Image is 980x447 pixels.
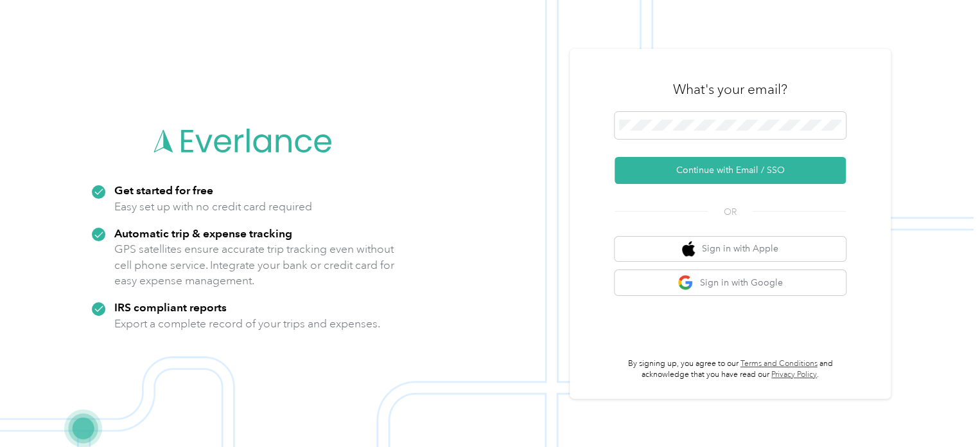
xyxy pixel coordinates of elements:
iframe: Everlance-gr Chat Button Frame [908,375,980,447]
strong: Get started for free [114,183,213,197]
p: By signing up, you agree to our and acknowledge that you have read our . [615,358,846,381]
button: google logoSign in with Google [615,270,846,295]
strong: Automatic trip & expense tracking [114,226,292,240]
button: Continue with Email / SSO [615,157,846,184]
span: OR [708,205,753,219]
a: Terms and Conditions [740,359,818,369]
p: GPS satellites ensure accurate trip tracking even without cell phone service. Integrate your bank... [114,241,395,289]
p: Easy set up with no credit card required [114,199,312,215]
h3: What's your email? [673,80,787,98]
button: apple logoSign in with Apple [615,237,846,262]
p: Export a complete record of your trips and expenses. [114,316,380,332]
img: google logo [678,275,694,291]
a: Privacy Policy [771,370,817,379]
img: apple logo [682,241,695,257]
strong: IRS compliant reports [114,300,227,314]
